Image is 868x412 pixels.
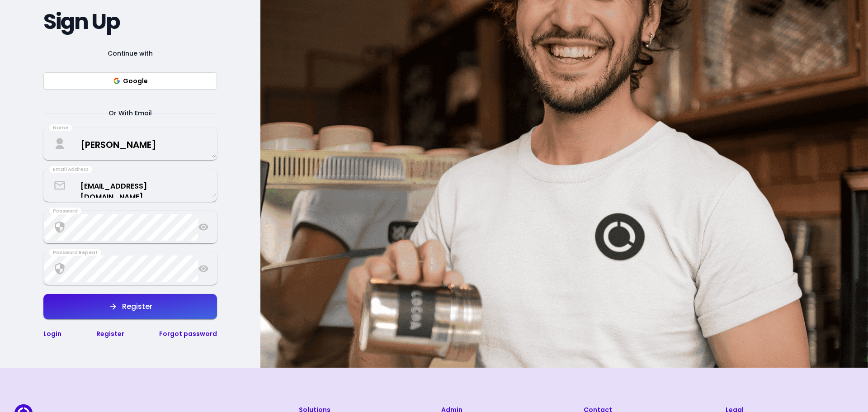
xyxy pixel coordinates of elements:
[49,249,101,256] div: Password Repeat
[49,124,72,132] div: Name
[43,14,217,30] h2: Sign Up
[97,48,164,59] span: Continue with
[49,208,81,215] div: Password
[159,329,217,338] a: Forgot password
[44,174,216,198] textarea: [EMAIL_ADDRESS][DOMAIN_NAME]
[118,303,152,310] div: Register
[98,108,163,118] span: Or With Email
[44,131,216,157] textarea: [PERSON_NAME]
[96,329,124,338] a: Register
[43,329,61,338] a: Login
[49,166,92,173] div: Email Address
[43,294,217,319] button: Register
[43,72,217,90] button: Google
